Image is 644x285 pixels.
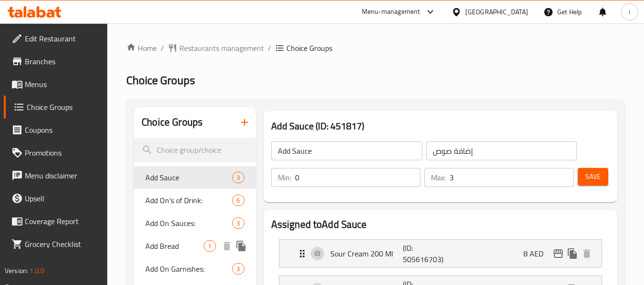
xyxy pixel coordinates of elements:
div: Add On Sauces:3 [134,212,256,235]
p: (ID: 505616703) [403,242,451,265]
div: Choices [232,217,244,229]
span: Add Bread [145,240,204,252]
button: Save [578,168,608,186]
input: search [134,138,256,162]
div: [GEOGRAPHIC_DATA] [465,7,528,17]
div: Choices [232,172,244,183]
span: Coupons [25,124,100,136]
span: Edit Restaurant [25,33,100,44]
span: Menu disclaimer [25,170,100,181]
span: 1.0.0 [30,265,44,277]
div: Add On's of Drink:6 [134,189,256,212]
span: Add Sauce [145,172,232,183]
span: Add On Sauces: [145,217,232,229]
a: Coupons [4,118,108,141]
h2: Assigned to Add Sauce [271,217,610,232]
span: 3 [233,173,244,182]
nav: breadcrumb [126,42,625,54]
span: Version: [5,265,28,277]
a: Edit Restaurant [4,27,108,50]
div: Choices [232,195,244,206]
a: Menus [4,73,108,96]
span: Promotions [25,147,100,158]
a: Menu disclaimer [4,164,108,187]
button: duplicate [565,246,580,261]
div: Expand [279,240,602,267]
span: Add On's of Drink: [145,195,232,206]
div: Choices [204,240,215,252]
span: Choice Groups [27,101,100,113]
a: Coverage Report [4,210,108,233]
span: Coverage Report [25,216,100,227]
div: Add Bread1deleteduplicate [134,235,256,257]
button: delete [220,239,234,253]
button: duplicate [234,239,248,253]
span: 1 [204,242,215,251]
a: Restaurants management [168,42,264,54]
p: 8 AED [523,248,551,259]
a: Branches [4,50,108,73]
li: / [161,42,164,54]
span: Branches [25,56,100,67]
a: Home [126,42,157,54]
div: Choices [232,263,244,275]
a: Upsell [4,187,108,210]
span: 3 [233,265,244,274]
button: delete [580,246,594,261]
a: Promotions [4,141,108,164]
span: Upsell [25,193,100,204]
h3: Add Sauce (ID: 451817) [271,118,610,134]
button: edit [551,246,565,261]
span: Restaurants management [179,42,264,54]
span: Grocery Checklist [25,238,100,250]
span: 3 [233,219,244,228]
div: Menu-management [362,6,420,18]
span: Save [585,171,601,183]
li: / [268,42,271,54]
a: Grocery Checklist [4,233,108,256]
p: Min: [278,172,291,183]
span: Choice Groups [286,42,332,54]
span: Add On Garnishes: [145,263,232,275]
a: Choice Groups [4,96,108,118]
span: Choice Groups [126,69,195,91]
p: Max: [431,172,446,183]
span: i [629,7,630,17]
li: Expand [271,236,610,272]
h2: Choice Groups [142,115,203,129]
span: Menus [25,79,100,90]
div: Add Sauce3 [134,166,256,189]
div: Add On Garnishes:3 [134,257,256,280]
span: 6 [233,196,244,205]
p: Sour Cream 200 Ml [330,248,403,259]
